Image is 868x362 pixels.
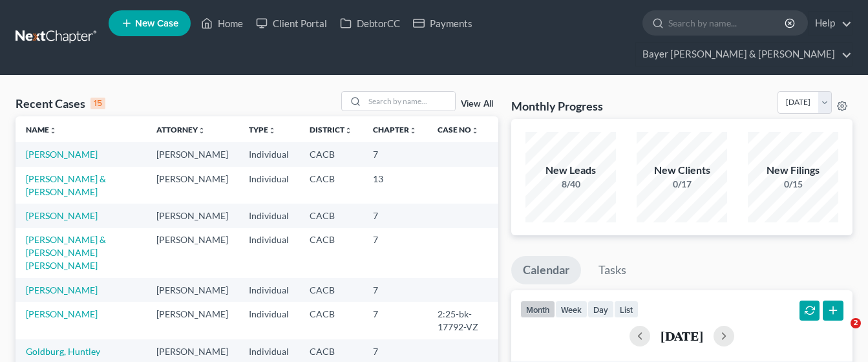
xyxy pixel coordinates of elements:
a: [PERSON_NAME] & [PERSON_NAME] [PERSON_NAME] [26,234,106,271]
a: [PERSON_NAME] [26,149,98,160]
a: Tasks [587,256,638,284]
div: 8/40 [525,178,616,191]
button: month [520,301,555,318]
a: [PERSON_NAME] [26,284,98,295]
td: [PERSON_NAME] [146,278,238,302]
td: [PERSON_NAME] [146,142,238,166]
td: 7 [363,278,427,302]
td: [PERSON_NAME] [146,204,238,228]
a: Typeunfold_more [249,125,276,134]
td: 7 [363,302,427,339]
td: CACB [299,142,363,166]
td: Individual [238,278,299,302]
td: CACB [299,204,363,228]
i: unfold_more [344,127,352,134]
a: Nameunfold_more [26,125,57,134]
div: 15 [90,98,105,109]
i: unfold_more [198,127,206,134]
td: CACB [299,228,363,278]
td: 13 [363,167,427,204]
i: unfold_more [268,127,276,134]
i: unfold_more [471,127,479,134]
td: 7 [363,204,427,228]
button: week [555,301,587,318]
a: Calendar [511,256,581,284]
a: Case Nounfold_more [438,125,479,134]
div: New Leads [525,163,616,178]
a: Client Portal [249,12,333,35]
a: [PERSON_NAME] & [PERSON_NAME] [26,173,106,197]
h3: Monthly Progress [511,98,603,114]
a: Payments [407,12,479,35]
h2: [DATE] [661,329,703,343]
div: New Filings [748,163,838,178]
input: Search by name... [365,92,455,111]
a: DebtorCC [333,12,407,35]
td: Individual [238,228,299,278]
a: View All [461,100,493,109]
a: Goldburg, Huntley [26,346,100,357]
i: unfold_more [49,127,57,134]
td: [PERSON_NAME] [146,228,238,278]
td: 7 [363,142,427,166]
div: 0/15 [748,178,838,191]
i: unfold_more [409,127,417,134]
td: 7 [363,228,427,278]
span: New Case [135,19,178,28]
a: Home [195,12,249,35]
td: Individual [238,142,299,166]
iframe: Intercom live chat [824,318,855,349]
td: CACB [299,167,363,204]
a: Bayer [PERSON_NAME] & [PERSON_NAME] [636,43,852,66]
td: 2:25-bk-17792-VZ [427,302,498,339]
td: Individual [238,302,299,339]
td: [PERSON_NAME] [146,167,238,204]
a: Districtunfold_more [310,125,352,134]
div: 0/17 [637,178,727,191]
td: CACB [299,302,363,339]
a: Chapterunfold_more [373,125,417,134]
button: list [614,301,639,318]
td: [PERSON_NAME] [146,302,238,339]
div: Recent Cases [16,96,105,111]
button: day [587,301,614,318]
td: Individual [238,167,299,204]
a: Help [809,12,852,35]
div: New Clients [637,163,727,178]
a: [PERSON_NAME] [26,210,98,221]
td: CACB [299,278,363,302]
a: [PERSON_NAME] [26,308,98,319]
td: Individual [238,204,299,228]
a: Attorneyunfold_more [156,125,206,134]
input: Search by name... [668,11,787,35]
span: 2 [851,318,861,328]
